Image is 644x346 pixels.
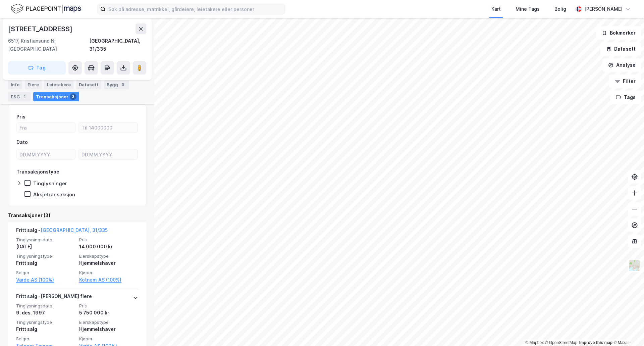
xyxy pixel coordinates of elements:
span: Kjøper [79,336,138,342]
div: [STREET_ADDRESS] [8,23,74,34]
input: Søk på adresse, matrikkel, gårdeiere, leietakere eller personer [106,4,285,14]
div: ESG [8,92,31,101]
div: Hjemmelshaver [79,259,138,267]
a: OpenStreetMap [545,340,578,345]
div: Bolig [554,5,566,13]
input: DD.MM.YYYY [79,149,138,159]
span: Pris [79,237,138,243]
div: 3 [70,93,76,100]
div: [GEOGRAPHIC_DATA], 31/335 [89,37,146,53]
div: Aksjetransaksjon [33,191,75,198]
button: Analyse [602,58,641,72]
button: Datasett [600,42,641,56]
div: Tinglysninger [33,180,67,187]
img: Z [628,259,641,272]
div: Dato [16,138,28,146]
div: Eiere [25,80,42,89]
div: 1 [21,93,28,100]
div: Leietakere [44,80,73,89]
div: 3 [119,81,126,88]
div: 5 750 000 kr [79,309,138,317]
div: 14 000 000 kr [79,243,138,251]
div: [DATE] [16,243,75,251]
div: Transaksjoner [33,92,79,101]
span: Tinglysningsdato [16,303,75,309]
input: DD.MM.YYYY [17,149,75,159]
div: Pris [16,113,25,121]
a: Improve this map [579,340,612,345]
div: Kontrollprogram for chat [610,314,644,346]
span: Tinglysningstype [16,253,75,259]
div: Fritt salg - [PERSON_NAME] flere [16,292,92,303]
div: 9. des. 1997 [16,309,75,317]
span: Eierskapstype [79,253,138,259]
div: Transaksjoner (3) [8,211,146,219]
button: Filter [609,75,641,88]
span: Tinglysningsdato [16,237,75,243]
div: Fritt salg - [16,226,108,237]
div: Hjemmelshaver [79,325,138,333]
span: Selger [16,270,75,276]
div: Fritt salg [16,259,75,267]
img: logo.f888ab2527a4732fd821a326f86c7f29.svg [11,3,81,15]
div: 6517, Kristiansund N, [GEOGRAPHIC_DATA] [8,37,89,53]
span: Eierskapstype [79,319,138,325]
button: Bokmerker [596,26,641,40]
input: Til 14000000 [79,122,138,133]
span: Kjøper [79,270,138,276]
div: Bygg [104,80,129,89]
a: Mapbox [525,340,544,345]
iframe: Chat Widget [610,314,644,346]
button: Tags [610,91,641,104]
a: Varde AS (100%) [16,276,75,284]
a: Kotnem AS (100%) [79,276,138,284]
div: Kart [491,5,501,13]
div: Transaksjonstype [16,168,59,176]
div: Mine Tags [516,5,540,13]
div: [PERSON_NAME] [584,5,623,13]
div: Fritt salg [16,325,75,333]
span: Pris [79,303,138,309]
span: Tinglysningstype [16,319,75,325]
div: Datasett [76,80,101,89]
span: Selger [16,336,75,342]
input: Fra [17,122,75,133]
a: [GEOGRAPHIC_DATA], 31/335 [41,227,108,233]
div: Info [8,80,22,89]
button: Tag [8,61,66,75]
